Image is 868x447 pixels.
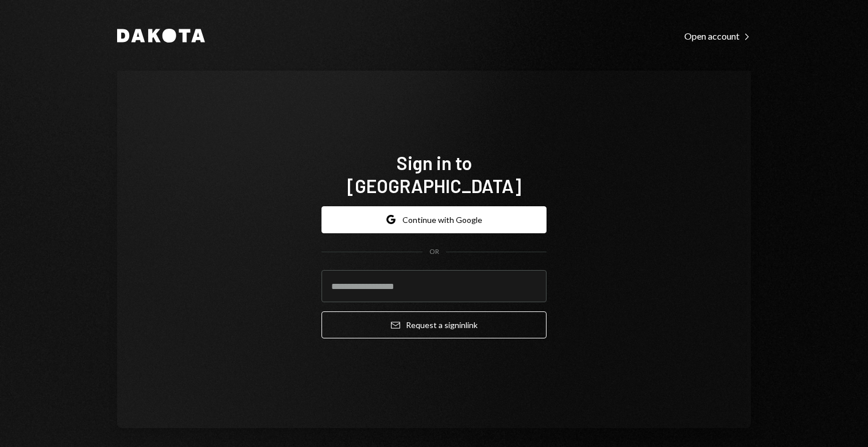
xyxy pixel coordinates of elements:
h1: Sign in to [GEOGRAPHIC_DATA] [321,151,547,197]
div: Open account [684,30,751,42]
button: Request a signinlink [321,311,547,338]
a: Open account [684,29,751,42]
div: OR [429,247,439,257]
button: Continue with Google [321,206,547,233]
